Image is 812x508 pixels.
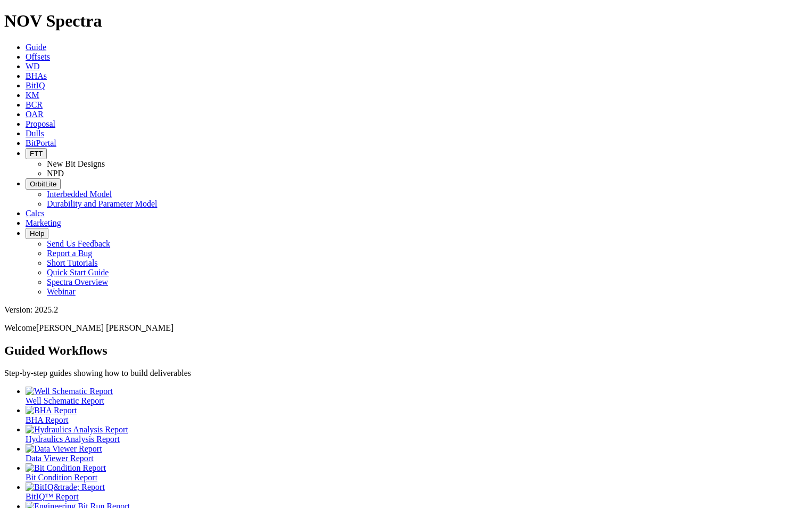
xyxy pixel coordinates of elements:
a: Guide [26,43,46,52]
a: New Bit Designs [47,159,105,168]
div: Version: 2025.2 [4,305,808,315]
img: Bit Condition Report [26,463,106,473]
a: NPD [47,169,64,178]
button: OrbitLite [26,178,61,190]
a: Offsets [26,52,50,61]
span: [PERSON_NAME] [PERSON_NAME] [36,323,173,332]
a: BHA Report BHA Report [26,406,808,424]
a: BitIQ [26,81,45,90]
a: Dulls [26,129,44,138]
img: Well Schematic Report [26,387,113,396]
a: Report a Bug [47,249,92,258]
span: Data Viewer Report [26,454,94,463]
a: Quick Start Guide [47,268,109,277]
a: Calcs [26,209,45,218]
span: Well Schematic Report [26,396,104,405]
img: Hydraulics Analysis Report [26,425,128,435]
button: FTT [26,148,47,159]
p: Step-by-step guides showing how to build deliverables [4,368,808,378]
span: BHA Report [26,415,68,424]
a: Webinar [47,287,76,296]
a: KM [26,91,39,100]
a: Marketing [26,218,61,227]
a: Spectra Overview [47,277,108,286]
a: BitPortal [26,138,56,148]
button: Help [26,228,48,239]
a: Hydraulics Analysis Report Hydraulics Analysis Report [26,425,808,444]
span: OrbitLite [30,180,56,188]
a: Proposal [26,119,55,128]
span: Help [30,230,44,237]
a: Short Tutorials [47,258,98,267]
a: Durability and Parameter Model [47,199,158,208]
a: Data Viewer Report Data Viewer Report [26,444,808,463]
span: BitIQ™ Report [26,492,79,501]
a: Bit Condition Report Bit Condition Report [26,463,808,482]
img: BHA Report [26,406,77,415]
span: FTT [30,150,43,158]
a: Interbedded Model [47,190,112,199]
a: WD [26,62,40,71]
a: BHAs [26,71,47,80]
a: BCR [26,100,43,109]
img: Data Viewer Report [26,444,102,454]
p: Welcome [4,323,808,333]
span: Bit Condition Report [26,473,97,482]
a: Send Us Feedback [47,239,110,248]
h2: Guided Workflows [4,343,808,358]
a: Well Schematic Report Well Schematic Report [26,387,808,405]
a: BitIQ&trade; Report BitIQ™ Report [26,482,808,501]
span: Hydraulics Analysis Report [26,435,120,444]
a: OAR [26,110,44,119]
img: BitIQ&trade; Report [26,482,105,492]
h1: NOV Spectra [4,11,808,31]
